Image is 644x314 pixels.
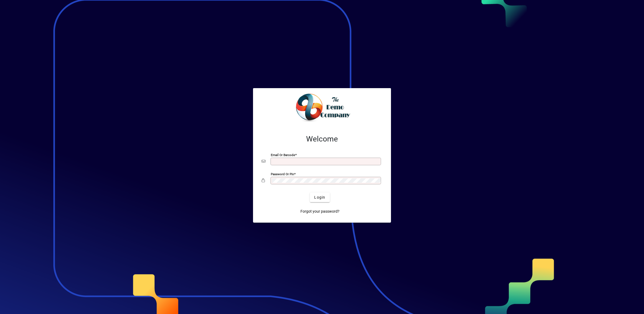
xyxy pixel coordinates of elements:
[262,134,382,144] h2: Welcome
[314,195,325,200] span: Login
[298,206,342,216] a: Forgot your password?
[271,153,295,157] mat-label: Email or Barcode
[310,192,330,202] button: Login
[271,172,294,176] mat-label: Password or Pin
[300,209,340,214] span: Forgot your password?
